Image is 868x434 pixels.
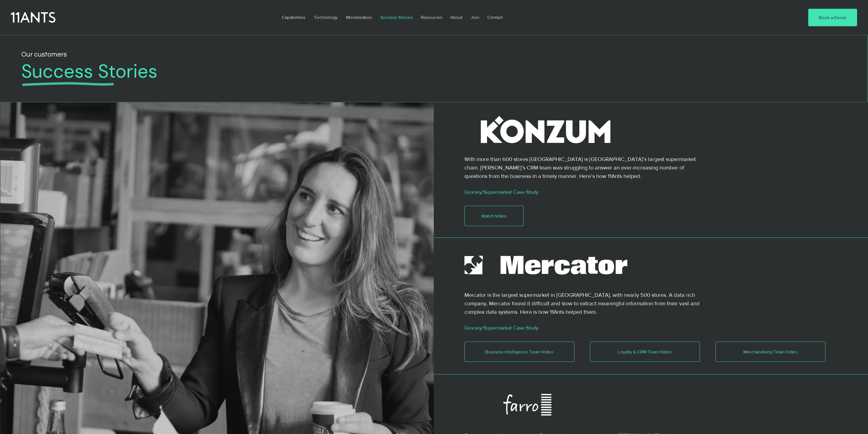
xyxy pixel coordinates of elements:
[464,206,524,226] a: Watch Video
[808,9,857,26] a: Book a Demo
[464,291,708,316] p: Mercator is the largest supermarket in [GEOGRAPHIC_DATA], with nearly 500 stores. A data rich com...
[417,11,446,24] a: Resources
[618,348,672,355] span: Loyalty & CRM Team Video
[21,49,598,60] h2: Our customers
[715,342,825,362] a: Merchandising Team Video
[343,11,375,24] p: Monetization
[464,323,790,333] p: Grocery/Supermarket Case Study
[819,14,846,21] span: Book a Demo
[448,11,465,24] p: About
[485,348,553,355] span: Business Intelligence Team Video
[278,11,310,24] a: Capabilities
[743,348,798,355] span: Merchandising Team Video
[464,189,538,195] a: Grocery/Supermarket Case Study
[418,11,445,24] p: Resources
[279,11,308,24] p: Capabilities
[467,11,483,24] a: Join
[21,60,779,83] h1: Success Stories
[446,11,467,24] a: About
[342,11,376,24] a: Monetization
[376,11,417,24] a: Success Stories
[278,11,792,24] nav: Site
[481,213,507,219] span: Watch Video
[590,342,700,362] a: Loyalty & CRM Team Video
[310,11,342,24] a: Technology
[483,11,507,24] a: Contact
[464,155,701,180] p: With more than 600 stores [GEOGRAPHIC_DATA] is [GEOGRAPHIC_DATA]’s largest supermarket chain. [PE...
[464,342,574,362] a: Business Intelligence Team Video
[485,11,505,24] p: Contact
[311,11,340,24] p: Technology
[468,11,482,24] p: Join
[378,11,415,24] p: Success Stories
